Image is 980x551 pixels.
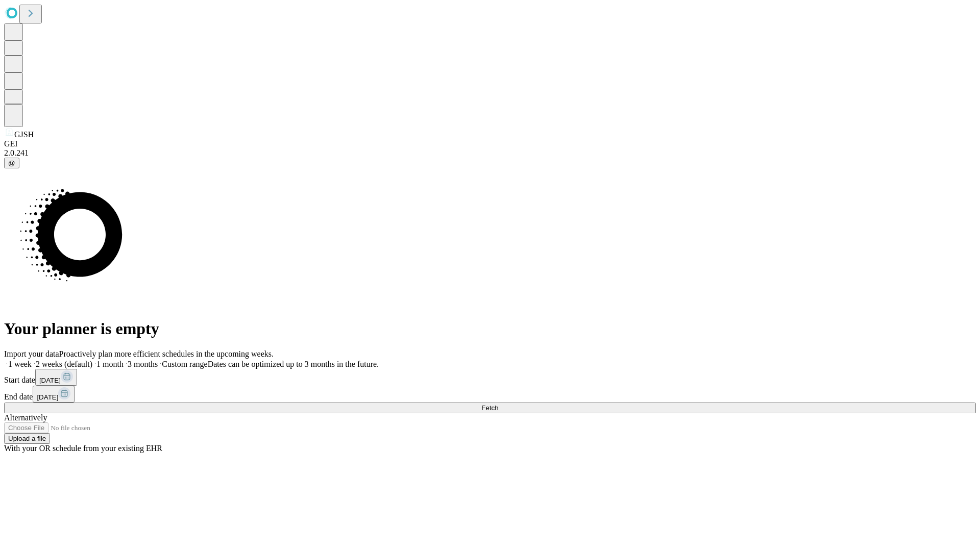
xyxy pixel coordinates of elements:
span: 1 week [8,360,32,368]
span: 2 weeks (default) [36,360,92,368]
span: Alternatively [4,413,47,422]
span: Dates can be optimized up to 3 months in the future. [208,360,379,368]
button: Upload a file [4,433,50,444]
div: End date [4,386,976,403]
span: Custom range [162,360,207,368]
span: Proactively plan more efficient schedules in the upcoming weeks. [59,349,274,358]
button: [DATE] [33,386,75,403]
div: Start date [4,369,976,386]
button: Fetch [4,403,976,413]
span: Fetch [481,404,498,412]
span: [DATE] [37,393,58,401]
div: 2.0.241 [4,148,976,158]
span: With your OR schedule from your existing EHR [4,444,162,453]
div: GEI [4,139,976,148]
button: [DATE] [35,369,77,386]
button: @ [4,158,19,168]
span: Import your data [4,349,59,358]
span: 1 month [96,360,124,368]
span: GJSH [14,130,34,139]
h1: Your planner is empty [4,319,976,338]
span: @ [8,159,15,167]
span: [DATE] [39,377,61,384]
span: 3 months [128,360,158,368]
